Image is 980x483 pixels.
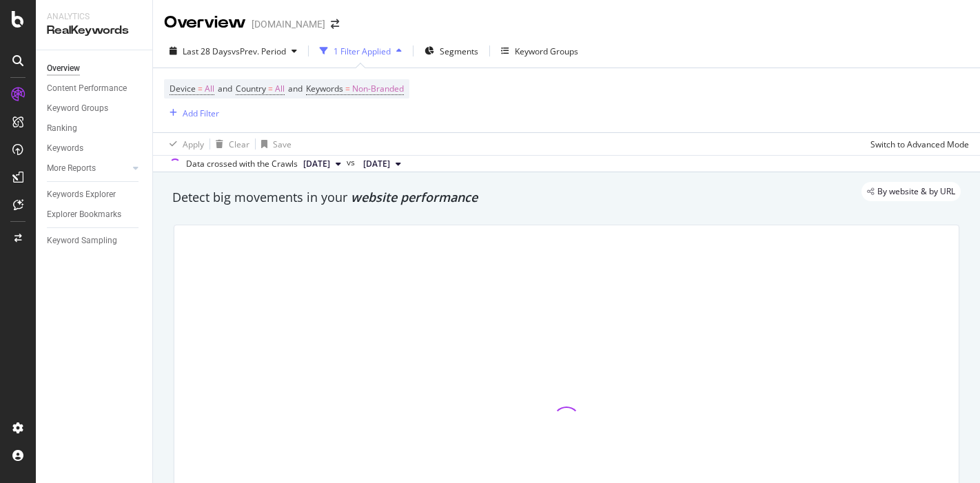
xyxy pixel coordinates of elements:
div: Explorer Bookmarks [47,207,121,222]
button: Clear [210,133,249,155]
button: [DATE] [358,156,407,172]
div: 1 Filter Applied [334,45,391,57]
div: Clear [229,138,249,150]
button: 1 Filter Applied [314,40,407,62]
div: Ranking [47,121,77,136]
span: By website & by URL [877,187,955,196]
span: vs Prev. Period [232,45,286,57]
span: Device [170,83,196,94]
a: Keywords Explorer [47,187,143,202]
span: Last 28 Days [183,45,232,57]
span: All [205,79,214,99]
div: Switch to Advanced Mode [870,138,969,150]
button: Keyword Groups [496,40,584,62]
button: Switch to Advanced Mode [865,133,969,155]
span: = [268,83,273,94]
div: Apply [183,138,204,150]
div: legacy label [861,182,961,201]
div: [DOMAIN_NAME] [252,17,325,31]
a: Keyword Groups [47,101,143,116]
div: arrow-right-arrow-left [331,19,339,29]
button: Apply [164,133,204,155]
div: RealKeywords [47,23,141,39]
span: vs [347,156,358,169]
span: Keywords [306,83,343,94]
span: and [288,83,303,94]
span: 2025 Sep. 13th [363,158,390,170]
a: Explorer Bookmarks [47,207,143,222]
button: Last 28 DaysvsPrev. Period [164,40,303,62]
div: Save [273,138,292,150]
div: Keyword Groups [515,45,578,57]
div: Data crossed with the Crawls [186,158,298,170]
button: Add Filter [164,105,219,121]
button: Segments [419,40,484,62]
a: Overview [47,61,143,76]
span: and [218,83,232,94]
button: Save [256,133,292,155]
span: Non-Branded [352,79,404,99]
div: Analytics [47,11,141,23]
span: 2025 Oct. 11th [303,158,330,170]
div: Keywords [47,141,83,156]
div: Overview [47,61,80,76]
div: More Reports [47,161,96,176]
div: Keyword Groups [47,101,108,116]
span: Segments [440,45,478,57]
div: Content Performance [47,81,127,96]
button: [DATE] [298,156,347,172]
a: More Reports [47,161,129,176]
span: Country [236,83,266,94]
a: Keyword Sampling [47,234,143,248]
span: = [198,83,203,94]
a: Content Performance [47,81,143,96]
span: = [345,83,350,94]
div: Keywords Explorer [47,187,116,202]
span: All [275,79,285,99]
div: Overview [164,11,246,34]
div: Add Filter [183,107,219,119]
a: Keywords [47,141,143,156]
a: Ranking [47,121,143,136]
div: Keyword Sampling [47,234,117,248]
